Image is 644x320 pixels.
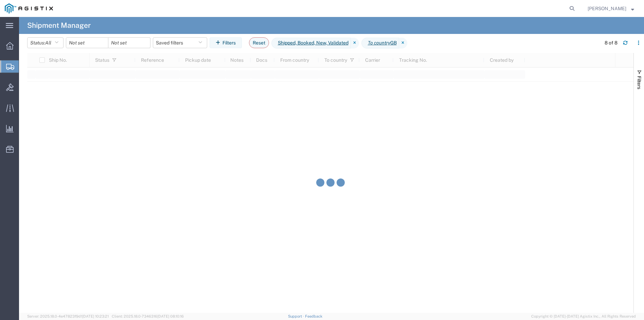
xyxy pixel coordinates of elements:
[588,5,626,12] span: Tim Lawson
[108,38,150,48] input: Not set
[271,38,351,49] span: Shipped, Booked, New, Validated
[153,37,207,48] button: Saved filters
[157,314,184,318] span: [DATE] 08:10:16
[27,314,109,318] span: Server: 2025.18.0-4e47823f9d1
[82,314,109,318] span: [DATE] 10:23:21
[66,38,108,48] input: Not set
[368,39,390,46] i: To country
[288,314,305,318] a: Support
[587,4,634,13] button: [PERSON_NAME]
[249,37,269,48] button: Reset
[5,3,53,14] img: logo
[112,314,184,318] span: Client: 2025.18.0-7346316
[27,37,64,48] button: Status:All
[305,314,322,318] a: Feedback
[27,17,91,34] h4: Shipment Manager
[531,314,636,319] span: Copyright © [DATE]-[DATE] Agistix Inc., All Rights Reserved
[210,37,242,48] button: Filters
[637,76,642,89] span: Filters
[45,40,51,45] span: All
[361,38,399,49] span: To country GB
[605,39,618,46] div: 8 of 8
